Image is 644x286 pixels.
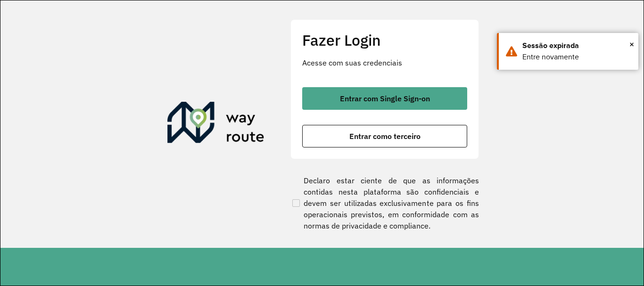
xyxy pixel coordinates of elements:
span: × [629,37,634,51]
div: Sessão expirada [522,40,631,51]
button: button [302,87,467,110]
p: Acesse com suas credenciais [302,57,467,68]
h2: Fazer Login [302,31,467,49]
div: Entre novamente [522,51,631,63]
span: Entrar como terceiro [349,132,421,140]
button: Close [629,37,634,51]
img: Roteirizador AmbevTech [167,102,264,147]
label: Declaro estar ciente de que as informações contidas nesta plataforma são confidenciais e devem se... [290,175,479,231]
span: Entrar com Single Sign-on [340,95,430,102]
button: button [302,125,467,147]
